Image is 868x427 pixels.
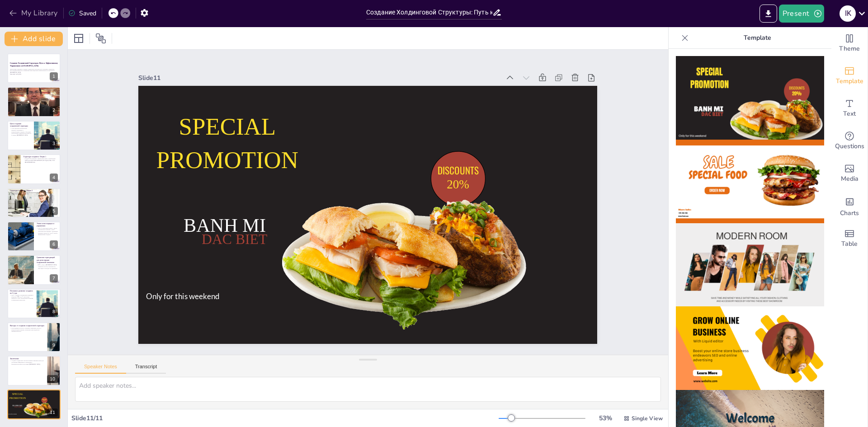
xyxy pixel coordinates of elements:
p: Generated with [URL] [10,73,58,75]
p: Сравнение юрисдикций для регистрации холдинговой компании [37,257,58,264]
span: DAC BIET [14,406,22,408]
p: Template [692,27,822,49]
p: Структура холдинга: Опция 2 [10,189,58,192]
div: Change the overall theme [831,27,868,60]
div: Saved [68,9,96,18]
span: Only for this weekend [125,194,196,232]
img: thumb-3.png [676,223,824,307]
p: Создание холдинговой структуры является важным шагом для достижения эффективного управления и кон... [10,360,45,365]
div: Slide 11 / 11 [71,414,499,422]
div: 8 [50,308,58,316]
div: 3 [50,140,58,148]
div: 10 [7,356,61,385]
p: Аналогичная структура с другим распределением акций, включая 80% в BOSHTRANSLOYIHA и 49% в TEG. [10,191,58,194]
span: Template [836,76,863,86]
p: AIFC, Дубай и [GEOGRAPHIC_DATA]: сравнение налогов, прозрачности, репутации и расходов на содержа... [37,264,58,269]
div: 10 [47,375,58,383]
img: thumb-2.png [676,140,824,223]
div: 5 [7,188,61,218]
span: Single View [632,415,663,422]
p: Структура холдинга: Опция 1 [23,155,58,158]
span: SPECIAL PROMOTION [9,393,26,399]
span: Position [95,33,106,44]
div: Add images, graphics, shapes or video [831,157,868,190]
button: Speaker Notes [75,364,126,374]
p: Поэтапное развитие холдинга на 3 года [10,290,34,295]
img: thumb-4.png [676,306,824,390]
button: Present [779,5,824,23]
button: Add slide [5,32,63,46]
p: Презентация охватывает создание холдинговой структуры для улучшения управления, консолидации фина... [10,68,58,73]
p: Три компании работают разрозненно, нет единого центра управления, отсутствует консолидация финанс... [10,91,58,94]
div: 11 [47,408,58,417]
div: Add charts and graphs [831,190,868,222]
p: Исходная ситуация [10,88,58,91]
div: 7 [50,274,58,282]
span: Media [841,174,859,184]
div: 5 [50,207,58,215]
button: My Library [7,6,61,20]
span: Questions [835,141,864,151]
div: Add a table [831,222,868,255]
div: 4 [50,174,58,182]
div: 4 [7,154,61,184]
span: Only for this weekend [8,413,17,414]
span: Text [843,109,856,119]
span: DAC BIET [198,161,264,202]
button: Export to PowerPoint [759,5,777,23]
div: 8 [7,289,61,319]
div: I K [840,5,856,22]
p: Консолидация ресурсов, улучшение управления, доступ к международным рынкам, повышение инвестицион... [10,327,45,332]
p: Заключение [10,357,45,360]
div: 53 % [594,414,616,422]
span: Charts [840,208,859,218]
div: Add ready made slides [831,60,868,92]
div: 9 [50,341,58,349]
div: Layout [71,31,86,46]
div: 1 [50,72,58,80]
p: Год 1: Создание управляющей компании и внедрение IFRS. Год 2: Интеграция процессов. Год 3: Регион... [10,294,34,301]
div: 2 [7,87,61,117]
div: 6 [7,221,61,251]
span: BANH MI [186,139,269,192]
div: 3 [7,121,61,150]
div: 9 [7,322,61,352]
p: Выгоды от создания холдинговой структуры [10,324,45,327]
div: 2 [50,106,58,114]
button: Transcript [126,364,166,374]
div: Add text boxes [831,92,868,125]
p: Этап 1: Переходный период - запуск управляющей компании. Этап 2: Частичная консолидация - интегра... [37,227,58,235]
strong: Создание Холдинговой Структуры: Путь к Эффективному Управлению в [GEOGRAPHIC_DATA] [10,62,58,67]
div: Get real-time input from your audience [831,125,868,157]
div: 7 [7,255,61,285]
p: Этапы консолидации и управления [37,222,58,227]
span: BANH MI [13,404,22,407]
span: Theme [839,44,860,54]
img: thumb-1.png [676,56,824,140]
p: Холдинговая компания с физическим лицом, управляющим 100% акций QAZ RAIL AUTOMATIC, BT Signal, TE... [23,158,58,163]
div: 6 [50,240,58,249]
p: Цели создания холдинговой структуры [10,122,31,127]
div: 11 [7,389,61,419]
button: I K [840,5,856,23]
span: SPECIAL PROMOTION [186,44,327,148]
input: Insert title [366,6,492,19]
div: 1 [7,53,61,83]
p: Стать ведущим региональным игроком, участвовать в международных тендерах, обеспечить долгосрочную... [10,128,31,136]
span: Table [841,239,858,249]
